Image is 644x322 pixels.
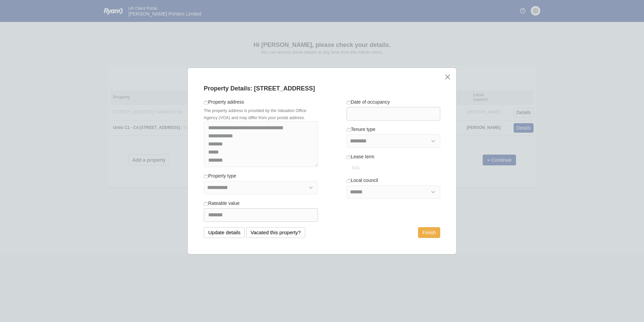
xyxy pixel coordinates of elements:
label: Tenure type [347,126,376,133]
small: The property address is provided by the Valuation Office Agency (VOA) and may differ from your po... [204,108,307,120]
label: Date of occupancy [347,99,390,106]
label: Local council [347,177,378,184]
button: Vacated this property? [246,227,305,238]
div: Property Details: [STREET_ADDRESS] [204,84,440,93]
label: Rateable value [204,200,239,207]
label: Property address [204,99,244,106]
label: Property type [204,172,236,180]
button: close [444,73,451,80]
label: Lease term [347,153,375,160]
button: Update details [204,227,245,238]
button: Finish [418,227,440,238]
p: N/A [352,164,441,171]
